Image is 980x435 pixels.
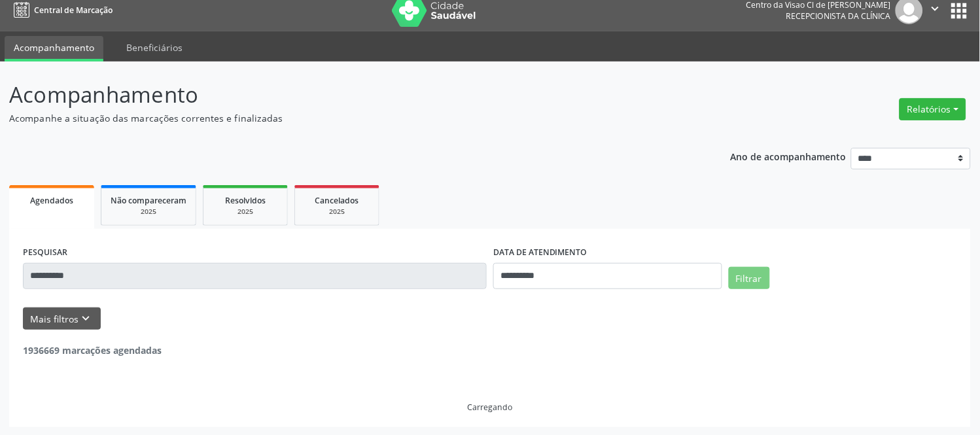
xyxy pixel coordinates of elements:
[786,10,891,22] span: Recepcionista da clínica
[213,207,278,217] div: 2025
[900,98,966,120] button: Relatórios
[468,402,513,413] div: Carregando
[9,78,682,111] p: Acompanhamento
[928,1,943,16] i: 
[117,36,192,59] a: Beneficiários
[23,307,101,330] button: Mais filtroskeyboard_arrow_down
[315,195,359,206] span: Cancelados
[30,195,73,206] span: Agendados
[34,5,113,16] span: Central de Marcação
[23,344,162,357] strong: 1936669 marcações agendadas
[493,243,587,263] label: DATA DE ATENDIMENTO
[225,195,266,206] span: Resolvidos
[23,243,67,263] label: PESQUISAR
[9,111,682,125] p: Acompanhe a situação das marcações correntes e finalizadas
[111,195,186,206] span: Não compareceram
[304,207,370,217] div: 2025
[79,311,94,326] i: keyboard_arrow_down
[731,148,847,164] p: Ano de acompanhamento
[5,36,103,61] a: Acompanhamento
[111,207,186,217] div: 2025
[729,267,770,289] button: Filtrar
